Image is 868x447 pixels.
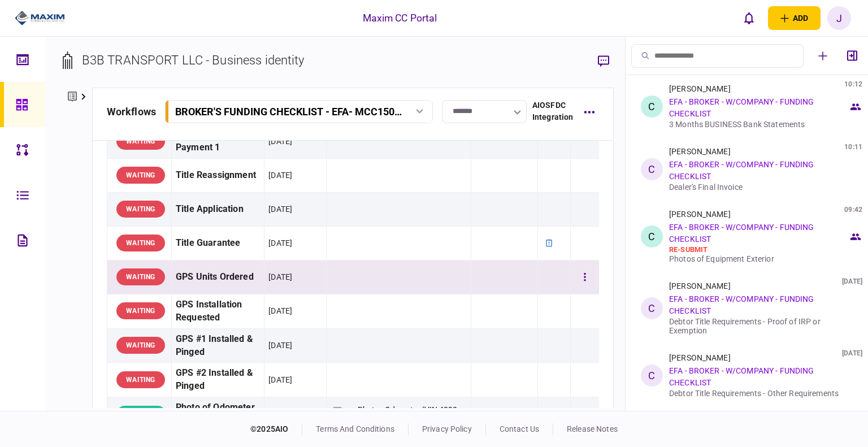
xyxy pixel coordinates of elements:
div: Debtor Title Requirements - Other Requirements [669,389,848,398]
a: contact us [500,424,539,433]
div: WAITING [116,337,165,354]
div: [DATE] [842,277,862,286]
div: [PERSON_NAME] [669,210,731,219]
div: Photos of Equipment Exterior [669,254,848,263]
div: WAITING [116,167,165,184]
div: AIOSFDC Integration [532,99,573,123]
a: terms and conditions [316,424,394,433]
div: 10:11 [844,142,862,151]
div: GPS #1 Installed & Pinged [176,333,260,359]
div: [PERSON_NAME] [669,84,731,93]
div: [DATE] [268,170,292,181]
div: [DATE] [268,136,292,147]
div: Photos Odometer (VIN 409308) MCC150099 B3B Transport LLC - 2025.10.10.pdf [358,405,461,423]
div: BROKER'S FUNDING CHECKLIST - EFA - MCC150099 [175,106,403,118]
div: 09:42 [844,205,862,214]
div: Dealer's Final Invoice [669,183,848,192]
button: Photos Odometer (VIN 409308) MCC150099 B3B Transport LLC - 2025.10.10.pdf [331,401,461,427]
div: workflows [107,104,156,119]
div: re-submit [669,245,848,254]
div: WAITING [116,201,165,218]
a: EFA - BROKER - W/COMPANY - FUNDING CHECKLIST [669,160,814,181]
div: [DATE] [842,349,862,358]
div: WAITING [116,371,165,388]
div: WAITING [116,235,165,251]
div: APPROVED [116,406,166,423]
div: [DATE] [268,340,292,351]
div: [PERSON_NAME] [669,281,731,290]
a: EFA - BROKER - W/COMPANY - FUNDING CHECKLIST [669,223,814,244]
div: C [641,297,663,319]
div: GPS Units Ordered [176,264,260,290]
div: [PERSON_NAME] [669,353,731,362]
div: C [641,158,663,180]
div: GPS Installation Requested [176,298,260,324]
div: Debtor Title Requirements - Proof of IRP or Exemption [669,317,848,335]
div: C [641,364,663,387]
a: release notes [567,424,618,433]
div: 10:12 [844,80,862,89]
div: [DATE] [268,305,292,316]
div: WAITING [116,268,165,285]
div: [DATE] [268,237,292,249]
button: open notifications list [737,6,761,30]
img: client company logo [15,10,65,27]
div: B3B TRANSPORT LLC - Business identity [82,51,305,70]
a: EFA - BROKER - W/COMPANY - FUNDING CHECKLIST [669,294,814,315]
div: Proof of Down Payment 1 [176,128,260,154]
div: 3 Months BUSINESS Bank Statements [669,120,848,129]
div: C [641,225,663,248]
a: privacy policy [422,424,472,433]
div: C [641,96,663,118]
div: Title Application [176,197,260,222]
div: [DATE] [268,271,292,283]
div: Photo of Odometer or Reefer hours [176,401,260,427]
button: open adding identity options [768,6,821,30]
button: J [827,6,851,30]
button: BROKER'S FUNDING CHECKLIST - EFA- MCC150099 [165,100,433,123]
div: WAITING [116,133,165,150]
a: EFA - BROKER - W/COMPANY - FUNDING CHECKLIST [669,97,814,118]
div: © 2025 AIO [250,423,302,435]
div: [DATE] [268,374,292,385]
a: EFA - BROKER - W/COMPANY - FUNDING CHECKLIST [669,366,814,387]
div: Maxim CC Portal [363,11,437,25]
div: [DATE] [268,203,292,215]
div: Title Guarantee [176,231,260,256]
div: GPS #2 Installed & Pinged [176,367,260,393]
div: Title Reassignment [176,163,260,188]
div: [PERSON_NAME] [669,147,731,156]
div: WAITING [116,302,165,319]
